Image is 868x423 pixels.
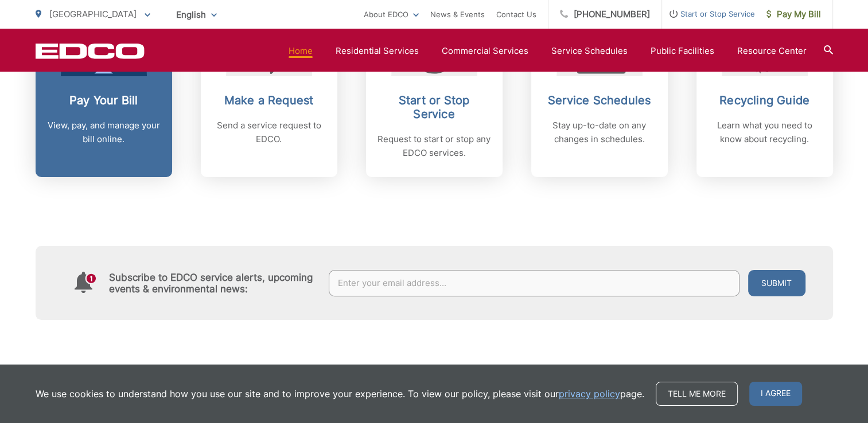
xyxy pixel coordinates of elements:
a: Tell me more [656,382,738,406]
span: English [168,5,225,25]
p: We use cookies to understand how you use our site and to improve your experience. To view our pol... [36,387,644,401]
p: Learn what you need to know about recycling. [708,119,822,146]
p: View, pay, and manage your bill online. [47,119,161,146]
h2: Pay Your Bill [47,93,161,107]
a: privacy policy [559,387,620,401]
p: Stay up-to-date on any changes in schedules. [543,119,656,146]
a: Contact Us [496,7,536,21]
a: Make a Request Send a service request to EDCO. [201,2,337,177]
p: Request to start or stop any EDCO services. [377,132,491,160]
a: Residential Services [336,44,419,58]
a: News & Events [430,7,485,21]
p: Send a service request to EDCO. [212,119,326,146]
a: EDCD logo. Return to the homepage. [36,43,145,59]
a: About EDCO [364,7,419,21]
h2: Make a Request [212,93,326,107]
span: Pay My Bill [766,7,821,21]
input: Enter your email address... [329,270,739,296]
span: I agree [749,382,802,406]
a: Resource Center [737,44,807,58]
span: [GEOGRAPHIC_DATA] [49,9,137,19]
h2: Recycling Guide [708,93,822,107]
h2: Service Schedules [543,93,656,107]
a: Service Schedules [551,44,628,58]
button: Submit [748,270,805,296]
h2: Start or Stop Service [377,93,491,121]
a: Recycling Guide Learn what you need to know about recycling. [696,2,833,177]
h4: Subscribe to EDCO service alerts, upcoming events & environmental news: [109,272,318,295]
a: Pay Your Bill View, pay, and manage your bill online. [36,2,172,177]
a: Service Schedules Stay up-to-date on any changes in schedules. [531,2,668,177]
a: Commercial Services [442,44,528,58]
a: Public Facilities [651,44,714,58]
a: Home [289,44,313,58]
